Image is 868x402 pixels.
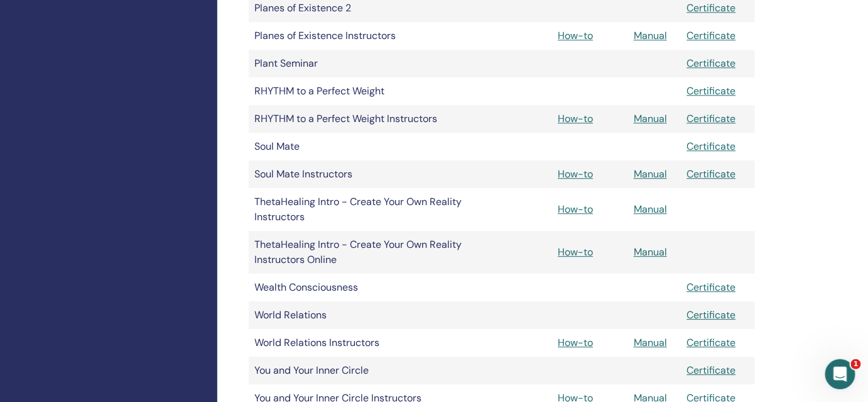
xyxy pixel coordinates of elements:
a: Certificate [687,112,736,125]
a: Manual [634,336,667,349]
td: ThetaHealing Intro - Create Your Own Reality Instructors [249,188,475,231]
a: Certificate [687,364,736,377]
td: ThetaHealing Intro - Create Your Own Reality Instructors Online [249,231,475,274]
a: Certificate [687,1,736,14]
td: Plant Seminar [249,50,475,77]
a: Certificate [687,84,736,98]
a: How-to [558,167,593,181]
span: 1 [851,359,861,369]
a: How-to [558,112,593,125]
td: World Relations Instructors [249,329,475,357]
a: Certificate [687,140,736,153]
td: You and Your Inner Circle [249,357,475,384]
iframe: Intercom live chat [825,359,855,389]
a: Manual [634,167,667,181]
a: Manual [634,29,667,42]
td: Wealth Consciousness [249,274,475,301]
a: Manual [634,203,667,216]
a: Certificate [687,29,736,42]
td: RHYTHM to a Perfect Weight Instructors [249,105,475,133]
td: Planes of Existence Instructors [249,22,475,50]
a: Certificate [687,167,736,181]
td: RHYTHM to a Perfect Weight [249,77,475,105]
a: How-to [558,203,593,216]
a: How-to [558,336,593,349]
a: How-to [558,245,593,259]
a: Certificate [687,57,736,70]
a: Manual [634,112,667,125]
a: Certificate [687,308,736,321]
a: Certificate [687,281,736,294]
td: Soul Mate Instructors [249,160,475,188]
td: World Relations [249,301,475,329]
td: Soul Mate [249,133,475,160]
a: Certificate [687,336,736,349]
a: Manual [634,245,667,259]
a: How-to [558,29,593,42]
